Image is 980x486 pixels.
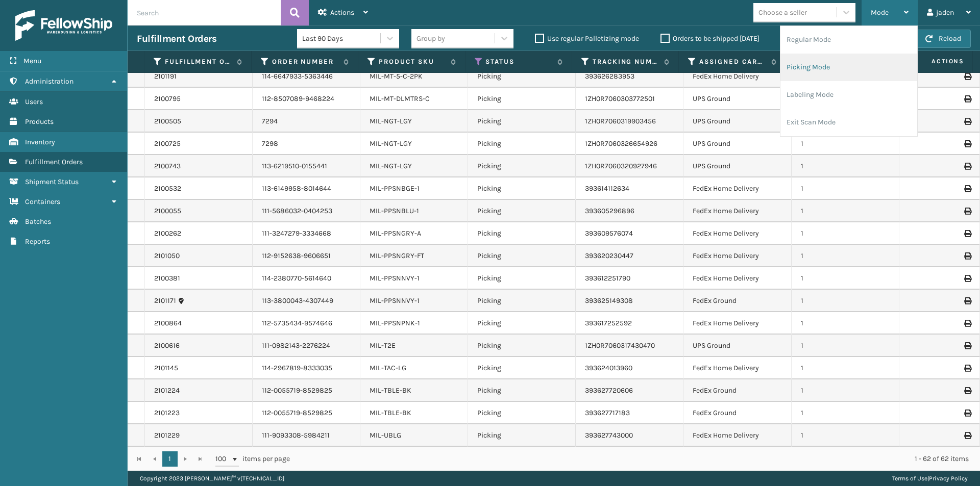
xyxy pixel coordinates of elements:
[964,185,970,192] i: Print Label
[370,139,412,148] a: MIL-NGT-LGY
[137,33,216,45] h3: Fulfillment Orders
[792,133,899,155] td: 1
[154,94,181,104] a: 2100795
[25,77,73,86] span: Administration
[585,94,655,103] a: 1ZH0R7060303772501
[792,335,899,357] td: 1
[330,8,354,17] span: Actions
[780,54,917,81] li: Picking Mode
[253,379,360,402] td: 112-0055719-8529825
[485,57,552,66] label: Status
[699,57,766,66] label: Assigned Carrier Service
[585,139,657,148] a: 1ZH0R7060326654926
[370,319,420,327] a: MIL-PPSNPNK-1
[683,222,791,245] td: FedEx Home Delivery
[25,138,55,146] span: Inventory
[792,155,899,177] td: 1
[253,155,360,177] td: 113-6219510-0155441
[585,274,630,283] a: 393612251790
[468,65,576,88] td: Picking
[370,408,411,417] a: MIL-TBLE-BK
[792,379,899,402] td: 1
[23,57,41,65] span: Menu
[468,177,576,200] td: Picking
[25,217,51,226] span: Batches
[468,88,576,110] td: Picking
[468,357,576,379] td: Picking
[585,72,634,81] a: 393626283953
[585,431,633,440] a: 393627743000
[468,155,576,177] td: Picking
[468,379,576,402] td: Picking
[253,290,360,312] td: 113-3800043-4307449
[683,402,791,424] td: FedEx Ground
[302,33,381,44] div: Last 90 Days
[896,53,970,70] span: Actions
[792,222,899,245] td: 1
[304,454,969,464] div: 1 - 62 of 62 items
[683,245,791,267] td: FedEx Home Delivery
[140,471,284,486] p: Copyright 2023 [PERSON_NAME]™ v [TECHNICAL_ID]
[468,424,576,447] td: Picking
[215,451,290,467] span: items per page
[25,237,50,246] span: Reports
[683,312,791,335] td: FedEx Home Delivery
[154,341,180,351] a: 2100616
[25,117,54,126] span: Products
[792,177,899,200] td: 1
[683,155,791,177] td: UPS Ground
[585,162,657,170] a: 1ZH0R7060320927946
[468,312,576,335] td: Picking
[253,245,360,267] td: 112-9152638-9606651
[154,184,181,194] a: 2100532
[964,365,970,372] i: Print Label
[683,177,791,200] td: FedEx Home Delivery
[964,275,970,282] i: Print Label
[370,207,419,215] a: MIL-PPSNBLU-1
[964,297,970,304] i: Print Label
[253,402,360,424] td: 112-0055719-8529825
[792,290,899,312] td: 1
[370,431,401,440] a: MIL-UBLG
[964,163,970,170] i: Print Label
[683,200,791,222] td: FedEx Home Delivery
[792,312,899,335] td: 1
[585,296,633,305] a: 393625149308
[535,34,639,43] label: Use regular Palletizing mode
[683,133,791,155] td: UPS Ground
[468,290,576,312] td: Picking
[154,430,180,441] a: 2101229
[253,65,360,88] td: 114-6647933-5363446
[162,451,178,467] a: 1
[468,200,576,222] td: Picking
[585,207,634,215] a: 393605296896
[593,57,659,66] label: Tracking Number
[585,229,633,238] a: 393609576074
[964,140,970,147] i: Print Label
[154,228,181,239] a: 2100262
[154,161,181,171] a: 2100743
[25,97,43,106] span: Users
[253,222,360,245] td: 111-3247279-3334668
[154,116,181,126] a: 2100505
[683,65,791,88] td: FedEx Home Delivery
[871,8,889,17] span: Mode
[154,408,180,418] a: 2101223
[468,245,576,267] td: Picking
[370,251,424,260] a: MIL-PPSNGRY-FT
[154,206,181,216] a: 2100055
[964,387,970,394] i: Print Label
[683,110,791,133] td: UPS Ground
[154,363,178,373] a: 2101145
[154,296,176,306] a: 2101171
[468,222,576,245] td: Picking
[792,200,899,222] td: 1
[683,290,791,312] td: FedEx Ground
[272,57,338,66] label: Order Number
[370,229,421,238] a: MIL-PPSNGRY-A
[25,177,79,186] span: Shipment Status
[468,267,576,290] td: Picking
[253,267,360,290] td: 114-2380770-5614640
[154,318,182,328] a: 2100864
[792,357,899,379] td: 1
